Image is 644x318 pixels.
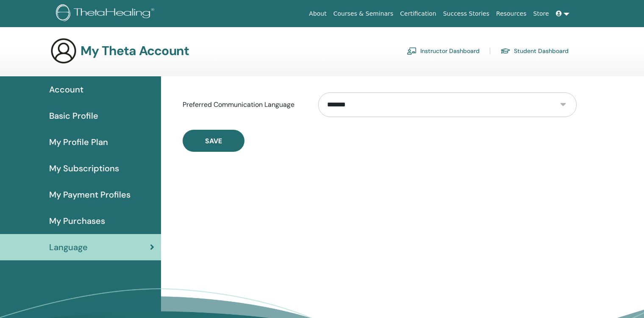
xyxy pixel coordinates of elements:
img: generic-user-icon.jpg [50,37,77,64]
span: My Payment Profiles [49,188,130,201]
a: Student Dashboard [500,44,569,58]
span: My Subscriptions [49,162,119,175]
a: Success Stories [440,6,493,22]
span: Basic Profile [49,109,98,122]
img: graduation-cap.svg [500,47,511,55]
img: chalkboard-teacher.svg [407,47,417,55]
label: Preferred Communication Language [176,97,312,113]
span: Language [49,241,88,254]
a: Certification [397,6,439,22]
span: Account [49,83,83,96]
span: My Profile Plan [49,136,108,148]
a: Instructor Dashboard [407,44,480,58]
span: My Purchases [49,215,105,227]
a: Store [530,6,552,22]
a: About [305,6,330,22]
button: Save [183,130,244,152]
img: logo.png [56,4,157,23]
a: Resources [493,6,530,22]
h3: My Theta Account [80,43,189,59]
a: Courses & Seminars [330,6,397,22]
span: Save [205,137,222,145]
